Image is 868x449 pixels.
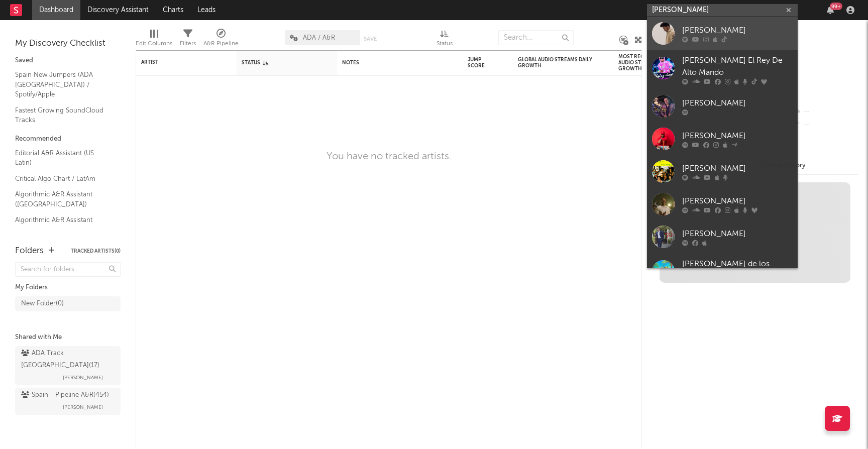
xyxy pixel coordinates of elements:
div: 99 + [830,3,842,10]
a: [PERSON_NAME] [647,90,798,123]
div: [PERSON_NAME] [682,228,793,240]
div: -- [791,119,858,132]
a: [PERSON_NAME] [647,17,798,50]
div: Jump Score [468,57,493,69]
div: Edit Columns [136,38,172,50]
span: [PERSON_NAME] [63,372,103,384]
a: Editorial A&R Assistant (US Latin) [15,148,111,168]
div: Filters [180,38,196,50]
span: ADA / A&R [303,35,335,41]
span: [PERSON_NAME] [63,401,103,413]
div: Folders [15,245,44,257]
div: -- [791,105,858,119]
div: [PERSON_NAME] [682,195,793,207]
div: Status [437,38,453,50]
a: Algorithmic A&R Assistant ([GEOGRAPHIC_DATA]) [15,189,111,209]
a: [PERSON_NAME] El Rey De Alto Mando [647,50,798,90]
div: New Folder ( 0 ) [21,298,64,310]
div: A&R Pipeline [203,25,239,54]
button: Tracked Artists(0) [71,249,121,254]
div: Shared with Me [15,331,121,344]
a: [PERSON_NAME] [647,123,798,155]
div: ADA Track [GEOGRAPHIC_DATA] ( 17 ) [21,348,112,372]
div: Edit Columns [136,25,172,54]
div: Artist [141,59,216,65]
div: Saved [15,55,121,67]
div: Status [437,25,453,54]
button: Save [364,36,377,42]
a: New Folder(0) [15,296,121,311]
a: Fastest Growing SoundCloud Tracks [15,105,111,126]
div: Recommended [15,133,121,145]
input: Search for artists [647,4,798,17]
div: [PERSON_NAME] [682,24,793,36]
div: Status [242,60,307,66]
div: My Folders [15,282,121,294]
div: Filters [180,25,196,54]
div: Notes [342,60,443,66]
button: 99+ [827,6,834,14]
div: [PERSON_NAME] [682,162,793,174]
div: [PERSON_NAME] El Rey De Alto Mando [682,55,793,79]
div: [PERSON_NAME] de los teclados [682,258,793,282]
a: [PERSON_NAME] [647,220,798,253]
a: Critical Algo Chart / LatAm [15,173,111,184]
a: [PERSON_NAME] [647,188,798,220]
input: Search for folders... [15,262,121,277]
input: Search... [498,30,574,45]
div: [PERSON_NAME] [682,97,793,109]
a: Spain - Pipeline A&R(454)[PERSON_NAME] [15,388,121,415]
div: Most Recent Track Global Audio Streams Daily Growth [618,54,694,72]
div: A&R Pipeline [203,38,239,50]
div: Global Audio Streams Daily Growth [518,57,593,69]
div: Spain - Pipeline A&R ( 454 ) [21,389,109,401]
a: [PERSON_NAME] [647,155,798,188]
a: Algorithmic A&R Assistant ([GEOGRAPHIC_DATA]) [15,214,111,235]
div: You have no tracked artists. [327,151,452,163]
a: Spain New Jumpers (ADA [GEOGRAPHIC_DATA]) / Spotify/Apple [15,69,111,100]
a: ADA Track [GEOGRAPHIC_DATA](17)[PERSON_NAME] [15,346,121,385]
div: [PERSON_NAME] [682,130,793,142]
div: My Discovery Checklist [15,38,121,50]
a: [PERSON_NAME] de los teclados [647,253,798,293]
